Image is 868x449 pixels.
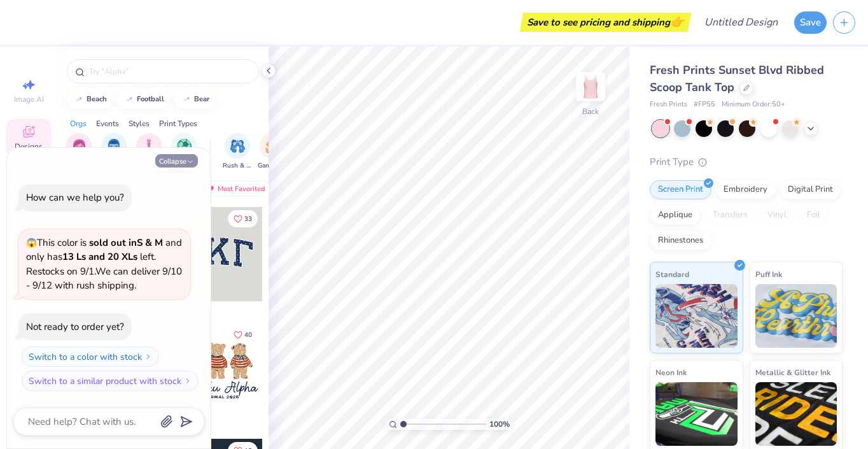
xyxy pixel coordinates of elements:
[655,382,738,446] img: Neon Ink
[100,133,129,171] button: filter button
[89,236,163,249] strong: sold out in S & M
[66,133,92,171] button: filter button
[655,267,689,281] span: Standard
[223,133,252,171] button: filter button
[26,191,124,204] div: How can we help you?
[26,236,182,292] span: This color is and only has left . Restocks on 9/1. We can deliver 9/10 - 9/12 with rush shipping.
[129,118,150,129] div: Styles
[14,94,44,104] span: Image AI
[230,139,245,153] img: Rush & Bid Image
[67,90,113,109] button: beach
[223,161,252,171] span: Rush & Bid
[523,13,688,32] div: Save to see pricing and shipping
[228,210,258,227] button: Like
[650,99,687,110] span: Fresh Prints
[66,133,92,171] div: filter for Sorority
[650,206,701,225] div: Applique
[137,96,164,103] div: football
[755,284,837,348] img: Puff Ink
[755,267,782,281] span: Puff Ink
[22,371,199,391] button: Switch to a similar product with stock
[70,118,87,129] div: Orgs
[265,139,280,153] img: Game Day Image
[780,180,841,199] div: Digital Print
[117,90,170,109] button: football
[74,96,84,103] img: trend_line.gif
[124,96,134,103] img: trend_line.gif
[650,62,824,95] span: Fresh Prints Sunset Blvd Ribbed Scoop Tank Top
[142,139,156,153] img: Club Image
[174,90,215,109] button: bear
[582,106,599,117] div: Back
[694,10,788,35] input: Untitled Design
[704,206,755,225] div: Transfers
[578,74,603,99] img: Back
[489,418,510,430] span: 100 %
[755,382,837,446] img: Metallic & Glitter Ink
[100,133,129,171] div: filter for Fraternity
[26,320,124,333] div: Not ready to order yet?
[15,141,43,152] span: Designs
[755,366,830,379] span: Metallic & Glitter Ink
[244,216,252,222] span: 33
[794,11,827,34] button: Save
[155,154,198,167] button: Collapse
[715,180,776,199] div: Embroidery
[184,377,192,385] img: Switch to a similar product with stock
[759,206,795,225] div: Vinyl
[228,326,258,343] button: Like
[722,99,785,110] span: Minimum Order: 50 +
[258,161,287,171] span: Game Day
[136,133,162,171] div: filter for Club
[655,284,738,348] img: Standard
[655,366,687,379] span: Neon Ink
[799,206,829,225] div: Foil
[694,99,715,110] span: # FP55
[62,250,137,263] strong: 13 Ls and 20 XLs
[159,118,197,129] div: Print Types
[670,14,684,29] span: 👉
[136,133,162,171] button: filter button
[171,133,197,171] div: filter for Sports
[96,118,119,129] div: Events
[258,133,287,171] button: filter button
[177,139,192,153] img: Sports Image
[223,133,252,171] div: filter for Rush & Bid
[650,155,843,169] div: Print Type
[650,180,711,199] div: Screen Print
[22,346,159,367] button: Switch to a color with stock
[88,65,251,78] input: Try "Alpha"
[107,139,121,153] img: Fraternity Image
[650,231,711,250] div: Rhinestones
[87,96,107,103] div: beach
[26,237,37,249] span: 😱
[258,133,287,171] div: filter for Game Day
[181,96,192,103] img: trend_line.gif
[244,332,252,338] span: 40
[199,181,271,196] div: Most Favorited
[171,133,197,171] button: filter button
[194,96,209,103] div: bear
[144,353,152,360] img: Switch to a color with stock
[72,139,87,153] img: Sorority Image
